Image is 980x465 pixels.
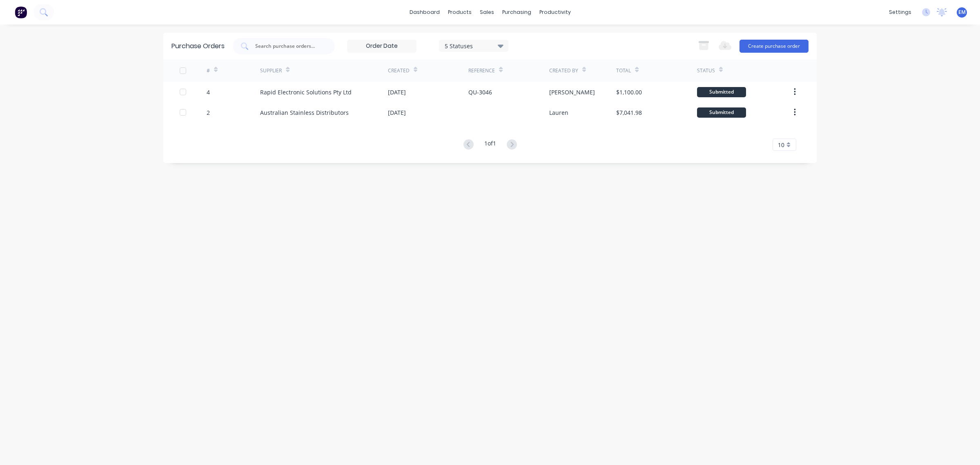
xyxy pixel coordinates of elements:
[445,41,503,50] div: 5 Statuses
[697,87,746,97] div: Submitted
[549,88,595,96] div: [PERSON_NAME]
[405,6,444,18] a: dashboard
[207,88,210,96] div: 4
[958,9,966,16] span: EM
[15,6,27,18] img: Factory
[697,67,715,74] div: Status
[388,88,406,96] div: [DATE]
[498,6,535,18] div: purchasing
[549,108,568,117] div: Lauren
[778,141,784,149] span: 10
[616,88,642,96] div: $1,100.00
[347,40,416,52] input: Order Date
[207,67,210,74] div: #
[171,41,225,51] div: Purchase Orders
[484,139,496,151] div: 1 of 1
[885,6,915,18] div: settings
[207,108,210,117] div: 2
[616,108,642,117] div: $7,041.98
[468,88,492,96] div: QU-3046
[260,67,282,74] div: Supplier
[535,6,575,18] div: productivity
[549,67,578,74] div: Created By
[388,67,410,74] div: Created
[697,107,746,118] div: Submitted
[739,40,808,53] button: Create purchase order
[468,67,495,74] div: Reference
[254,42,322,50] input: Search purchase orders...
[260,108,349,117] div: Australian Stainless Distributors
[476,6,498,18] div: sales
[260,88,352,96] div: Rapid Electronic Solutions Pty Ltd
[388,108,406,117] div: [DATE]
[444,6,476,18] div: products
[616,67,631,74] div: Total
